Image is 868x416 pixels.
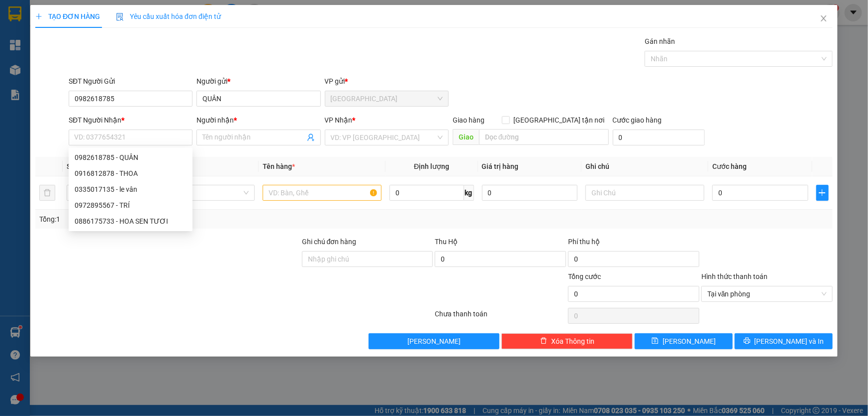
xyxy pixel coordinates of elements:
span: [PERSON_NAME] [663,336,716,347]
div: SĐT Người Nhận [69,115,193,126]
img: icon [116,13,124,21]
input: Dọc đường [479,129,609,145]
span: plus [35,13,42,20]
button: Close [810,5,838,33]
div: Người nhận [196,115,320,126]
div: 0972895567 - TRÍ [75,200,187,211]
div: Người gửi [196,76,320,87]
span: save [652,337,659,345]
span: Cước hàng [712,162,747,170]
div: Phí thu hộ [568,236,699,251]
div: 0982618785 - QUÂN [75,152,187,163]
span: Tổng cước [568,273,601,280]
div: 0886175733 - HOA SEN TƯƠI [75,216,187,227]
div: Tổng: 1 [39,214,335,225]
span: [PERSON_NAME] và In [755,336,824,347]
input: Ghi Chú [585,185,704,201]
span: user-add [307,134,315,141]
th: Ghi chú [581,157,708,176]
span: Xóa Thông tin [551,336,594,347]
button: deleteXóa Thông tin [501,333,633,349]
span: [GEOGRAPHIC_DATA] tận nơi [510,115,609,126]
span: [PERSON_NAME] [407,336,461,347]
button: save[PERSON_NAME] [635,333,733,349]
div: 0982618785 - QUÂN [69,149,193,165]
div: 0916812878 - THOA [69,165,193,181]
span: Định lượng [414,162,449,170]
div: 0972895567 - TRÍ [69,197,193,213]
span: delete [540,337,547,345]
span: close [820,14,828,22]
div: 0335017135 - le vân [69,181,193,197]
input: 0 [482,185,578,201]
span: Giá trị hàng [482,162,519,170]
span: SL [67,162,75,170]
div: 0886175733 - HOA SEN TƯƠI [69,213,193,229]
span: Tên hàng [263,162,295,170]
span: Giao [453,129,479,145]
div: SĐT Người Gửi [69,76,193,87]
button: [PERSON_NAME] [369,333,500,349]
div: Chưa thanh toán [434,308,568,326]
span: Tại văn phòng [707,286,827,301]
button: plus [816,185,829,201]
input: VD: Bàn, Ghế [263,185,382,201]
label: Ghi chú đơn hàng [302,238,357,246]
div: 0916812878 - THOA [75,168,187,179]
div: 0335017135 - le vân [75,184,187,195]
span: printer [744,337,751,345]
label: Cước giao hàng [613,116,662,124]
span: Sài Gòn [331,91,443,106]
span: plus [817,189,828,197]
span: kg [464,185,474,201]
label: Gán nhãn [645,37,675,45]
span: Giao hàng [453,116,484,124]
button: delete [39,185,55,201]
label: Hình thức thanh toán [701,273,768,280]
input: Ghi chú đơn hàng [302,251,433,267]
div: VP gửi [325,76,449,87]
span: Khác [142,185,249,200]
button: printer[PERSON_NAME] và In [735,333,833,349]
span: VP Nhận [325,116,353,124]
span: TẠO ĐƠN HÀNG [35,12,100,20]
span: Thu Hộ [435,238,458,246]
span: Yêu cầu xuất hóa đơn điện tử [116,12,221,20]
input: Cước giao hàng [613,130,705,145]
